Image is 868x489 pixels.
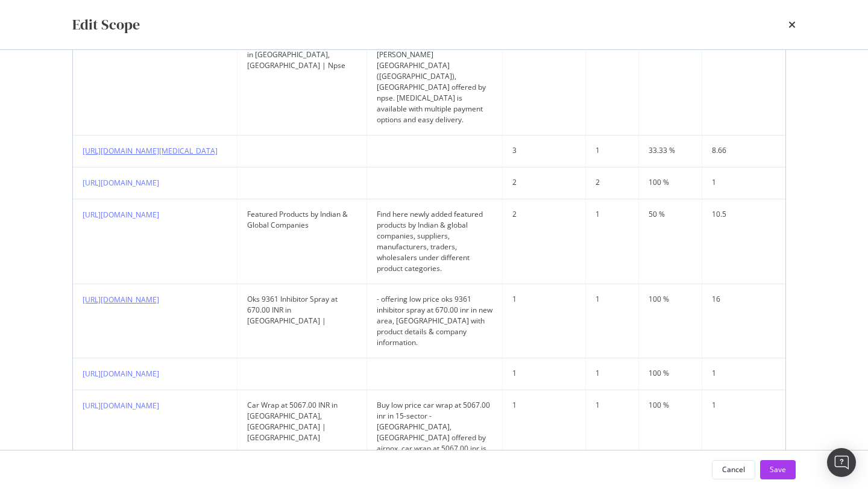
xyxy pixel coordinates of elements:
div: Oks 9361 Inhibitor Spray at 670.00 INR in [GEOGRAPHIC_DATA] | [247,294,357,326]
div: Buy low price [MEDICAL_DATA] in [PERSON_NAME][GEOGRAPHIC_DATA] ([GEOGRAPHIC_DATA]), [GEOGRAPHIC_D... [377,39,492,125]
div: 100 % [649,368,692,379]
div: - offering low price oks 9361 inhibitor spray at 670.00 inr in new area, [GEOGRAPHIC_DATA] with p... [377,294,492,348]
div: 1 [596,294,628,305]
div: 1 [712,400,776,411]
div: 1 [512,294,576,305]
div: 1 [712,368,776,379]
div: 50 % [649,209,692,220]
div: 3 [512,145,576,156]
button: Save [760,460,796,479]
div: times [788,14,796,35]
div: 100 % [649,177,692,188]
button: Cancel [712,460,755,479]
div: 1 [512,368,576,379]
div: 1 [596,368,628,379]
div: 10.5 [712,209,776,220]
div: 8.66 [712,145,776,156]
div: 2 [512,209,576,220]
a: [URL][DOMAIN_NAME][MEDICAL_DATA] [83,146,218,156]
div: 100 % [649,400,692,411]
div: Open Intercom Messenger [827,448,856,477]
div: Edit Scope [72,14,140,35]
div: Find here newly added featured products by Indian & global companies, suppliers, manufacturers, t... [377,209,492,274]
div: 16 [712,294,776,305]
div: 2 [512,177,576,188]
a: [URL][DOMAIN_NAME] [83,178,159,188]
div: Car Wrap at 5067.00 INR in [GEOGRAPHIC_DATA], [GEOGRAPHIC_DATA] | [GEOGRAPHIC_DATA] [247,400,357,443]
div: Featured Products by Indian & Global Companies [247,209,357,231]
div: Save [770,464,786,475]
div: 1 [512,400,576,411]
a: [URL][DOMAIN_NAME] [83,210,159,220]
div: 33.33 % [649,145,692,156]
div: 2 [596,177,628,188]
div: 1 [596,209,628,220]
a: [URL][DOMAIN_NAME] [83,369,159,379]
a: [URL][DOMAIN_NAME] [83,294,159,305]
div: Buy low price car wrap at 5067.00 inr in 15-sector - [GEOGRAPHIC_DATA], [GEOGRAPHIC_DATA] offered... [377,400,492,476]
div: Cancel [722,464,745,475]
a: [URL][DOMAIN_NAME] [83,400,159,411]
div: 1 [596,145,628,156]
div: 1 [712,177,776,188]
div: [MEDICAL_DATA] at Best Price in [GEOGRAPHIC_DATA], [GEOGRAPHIC_DATA] | Npse [247,39,357,71]
div: 100 % [649,294,692,305]
div: 1 [596,400,628,411]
